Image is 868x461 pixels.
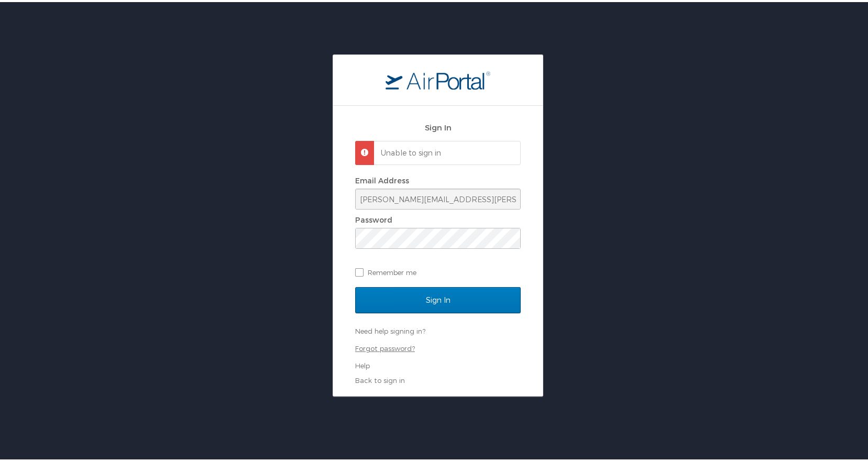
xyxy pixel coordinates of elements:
input: Sign In [355,285,521,311]
a: Help [355,359,370,368]
label: Email Address [355,174,409,183]
label: Password [355,213,392,222]
a: Need help signing in? [355,325,425,333]
a: Back to sign in [355,374,405,382]
p: Unable to sign in [381,146,511,156]
label: Remember me [355,262,521,278]
img: logo [386,69,490,87]
h2: Sign In [355,119,521,131]
a: Forgot password? [355,342,415,350]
